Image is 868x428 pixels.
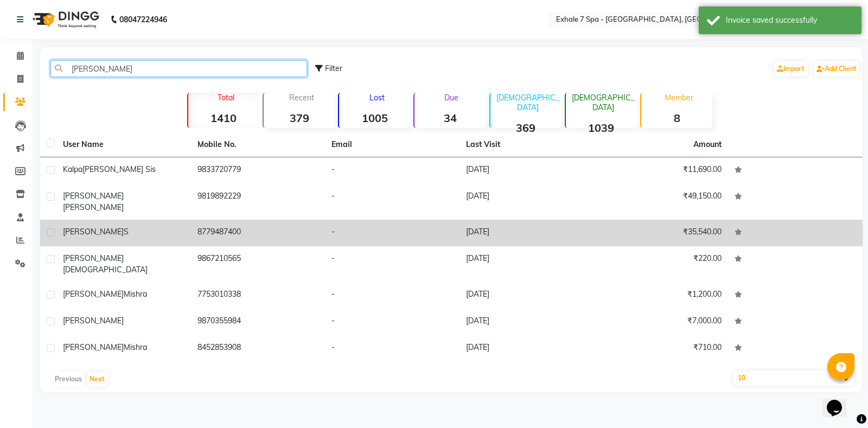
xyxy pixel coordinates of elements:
[822,385,857,417] iframe: chat widget
[188,111,259,125] strong: 1410
[82,164,156,174] span: [PERSON_NAME] sis
[191,132,325,157] th: Mobile No.
[119,4,167,35] b: 08047224946
[814,61,859,76] a: Add Client
[459,309,594,335] td: [DATE]
[63,316,124,325] span: [PERSON_NAME]
[63,289,124,299] span: [PERSON_NAME]
[325,309,459,335] td: -
[566,121,637,135] strong: 1039
[495,93,561,112] p: [DEMOGRAPHIC_DATA]
[459,157,594,184] td: [DATE]
[687,132,728,157] th: Amount
[459,282,594,309] td: [DATE]
[594,335,729,362] td: ₹710.00
[594,309,729,335] td: ₹7,000.00
[641,111,712,125] strong: 8
[459,132,594,157] th: Last Visit
[191,309,325,335] td: 9870355984
[50,60,307,77] input: Search by Name/Mobile/Email/Code
[191,184,325,220] td: 9819892229
[490,121,561,135] strong: 369
[63,265,148,274] span: [DEMOGRAPHIC_DATA]
[594,282,729,309] td: ₹1,200.00
[63,191,124,201] span: [PERSON_NAME]
[325,132,459,157] th: Email
[191,157,325,184] td: 9833720779
[63,253,124,263] span: [PERSON_NAME]
[63,227,124,237] span: [PERSON_NAME]
[325,220,459,246] td: -
[325,63,342,73] span: Filter
[570,93,637,112] p: [DEMOGRAPHIC_DATA]
[56,132,191,157] th: User Name
[191,220,325,246] td: 8779487400
[87,372,107,387] button: Next
[459,184,594,220] td: [DATE]
[339,111,410,125] strong: 1005
[124,289,147,299] span: Mishra
[63,164,82,174] span: Kalpa
[63,202,124,212] span: [PERSON_NAME]
[594,184,729,220] td: ₹49,150.00
[63,342,124,352] span: [PERSON_NAME]
[459,246,594,282] td: [DATE]
[594,246,729,282] td: ₹220.00
[726,15,853,26] div: Invoice saved successfully
[325,184,459,220] td: -
[343,93,410,103] p: Lost
[414,111,486,125] strong: 34
[193,93,259,103] p: Total
[124,342,147,352] span: Mishra
[325,157,459,184] td: -
[191,335,325,362] td: 8452853908
[594,220,729,246] td: ₹35,540.00
[459,220,594,246] td: [DATE]
[594,157,729,184] td: ₹11,690.00
[459,335,594,362] td: [DATE]
[646,93,712,103] p: Member
[417,93,486,103] p: Due
[264,111,335,125] strong: 379
[774,61,807,76] a: Import
[325,246,459,282] td: -
[124,227,129,237] span: S
[325,335,459,362] td: -
[191,282,325,309] td: 7753010338
[325,282,459,309] td: -
[268,93,335,103] p: Recent
[191,246,325,282] td: 9867210565
[28,4,102,35] img: logo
